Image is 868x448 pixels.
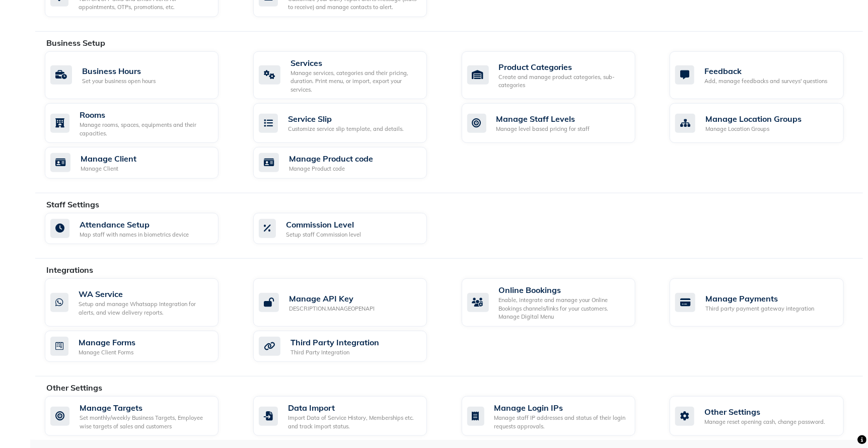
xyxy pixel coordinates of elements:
[289,153,373,165] div: Manage Product code
[45,278,238,327] a: WA ServiceSetup and manage Whatsapp Integration for alerts, and view delivery reports.
[705,113,802,125] div: Manage Location Groups
[288,402,419,414] div: Data Import
[291,348,379,357] div: Third Party Integration
[80,402,210,414] div: Manage Targets
[81,153,136,165] div: Manage Client
[704,406,825,418] div: Other Settings
[670,278,863,327] a: Manage PaymentsThird party payment gateway integration
[496,125,590,133] div: Manage level based pricing for staff
[289,305,375,313] div: DESCRIPTION.MANAGEOPENAPI
[705,292,814,305] div: Manage Payments
[80,218,189,231] div: Attendance Setup
[253,51,447,100] a: ServicesManage services, categories and their pricing, duration. Print menu, or import, export yo...
[499,296,627,321] div: Enable, integrate and manage your Online Bookings channels/links for your customers. Manage Digit...
[80,109,210,121] div: Rooms
[291,69,419,94] div: Manage services, categories and their pricing, duration. Print menu, or import, export your servi...
[496,113,590,125] div: Manage Staff Levels
[291,57,419,69] div: Services
[462,278,655,327] a: Online BookingsEnable, integrate and manage your Online Bookings channels/links for your customer...
[288,125,404,133] div: Customize service slip template, and details.
[253,213,447,245] a: Commission LevelSetup staff Commission level
[462,396,655,436] a: Manage Login IPsManage staff IP addresses and status of their login requests approvals.
[82,65,156,77] div: Business Hours
[499,73,627,90] div: Create and manage product categories, sub-categories
[253,331,447,362] a: Third Party IntegrationThird Party Integration
[79,336,135,348] div: Manage Forms
[45,103,238,143] a: RoomsManage rooms, spaces, equipments and their capacities.
[704,65,827,77] div: Feedback
[289,165,373,173] div: Manage Product code
[462,51,655,100] a: Product CategoriesCreate and manage product categories, sub-categories
[289,292,375,305] div: Manage API Key
[704,77,827,86] div: Add, manage feedbacks and surveys' questions
[253,278,447,327] a: Manage API KeyDESCRIPTION.MANAGEOPENAPI
[288,414,419,430] div: Import Data of Service History, Memberships etc. and track import status.
[253,103,447,143] a: Service SlipCustomize service slip template, and details.
[79,348,135,357] div: Manage Client Forms
[288,113,404,125] div: Service Slip
[499,284,627,296] div: Online Bookings
[670,396,863,436] a: Other SettingsManage reset opening cash, change password.
[45,213,238,245] a: Attendance SetupMap staff with names in biometrics device
[79,288,210,300] div: WA Service
[462,103,655,143] a: Manage Staff LevelsManage level based pricing for staff
[80,414,210,430] div: Set monthly/weekly Business Targets, Employee wise targets of sales and customers
[253,396,447,436] a: Data ImportImport Data of Service History, Memberships etc. and track import status.
[494,402,627,414] div: Manage Login IPs
[705,305,814,313] div: Third party payment gateway integration
[45,147,238,179] a: Manage ClientManage Client
[80,121,210,137] div: Manage rooms, spaces, equipments and their capacities.
[704,418,825,426] div: Manage reset opening cash, change password.
[291,336,379,348] div: Third Party Integration
[670,103,863,143] a: Manage Location GroupsManage Location Groups
[45,396,238,436] a: Manage TargetsSet monthly/weekly Business Targets, Employee wise targets of sales and customers
[45,331,238,362] a: Manage FormsManage Client Forms
[705,125,802,133] div: Manage Location Groups
[499,61,627,73] div: Product Categories
[670,51,863,100] a: FeedbackAdd, manage feedbacks and surveys' questions
[286,218,361,231] div: Commission Level
[82,77,156,86] div: Set your business open hours
[253,147,447,179] a: Manage Product codeManage Product code
[494,414,627,430] div: Manage staff IP addresses and status of their login requests approvals.
[45,51,238,100] a: Business HoursSet your business open hours
[286,231,361,239] div: Setup staff Commission level
[80,231,189,239] div: Map staff with names in biometrics device
[79,300,210,317] div: Setup and manage Whatsapp Integration for alerts, and view delivery reports.
[81,165,136,173] div: Manage Client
